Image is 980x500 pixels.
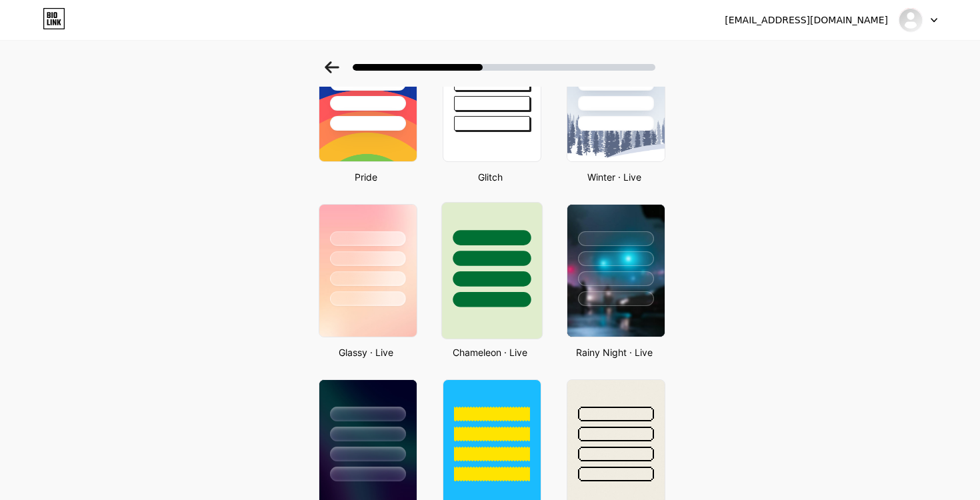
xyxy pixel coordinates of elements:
div: Rainy Night · Live [563,345,665,359]
div: Glitch [439,170,541,184]
div: Glassy · Live [315,345,417,359]
div: Winter · Live [563,170,665,184]
div: [EMAIL_ADDRESS][DOMAIN_NAME] [725,13,888,27]
div: Chameleon · Live [439,345,541,359]
div: Pride [315,170,417,184]
img: Margaret White [898,7,923,33]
